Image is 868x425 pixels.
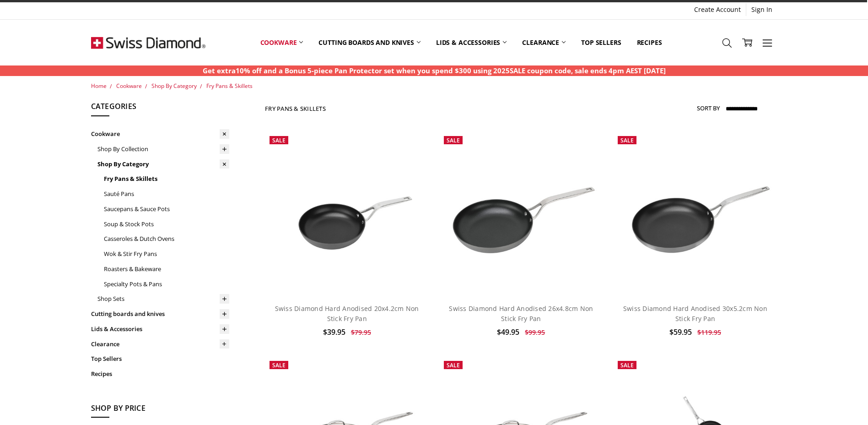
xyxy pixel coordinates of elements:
a: Fry Pans & Skillets [206,82,253,90]
span: $99.95 [525,328,545,337]
a: Shop By Collection [97,142,229,157]
a: Create Account [689,3,746,16]
a: Shop By Category [97,157,229,172]
a: Swiss Diamond Hard Anodised 20x4.2cm Non Stick Fry Pan [275,304,419,323]
a: Swiss Diamond Hard Anodised 26x4.8cm Non Stick Fry Pan [449,304,593,323]
a: Casseroles & Dutch Ovens [104,231,229,246]
a: Sauté Pans [104,186,229,202]
a: Roasters & Bakeware [104,262,229,277]
span: Sale [620,136,634,144]
a: Cookware [253,22,311,63]
p: Get extra10% off and a Bonus 5-piece Pan Protector set when you spend $300 using 2025SALE coupon ... [203,65,666,76]
span: Sale [447,361,460,369]
a: Cutting boards and knives [311,22,428,63]
h5: Shop By Price [91,403,229,418]
a: Home [91,82,107,90]
img: Swiss Diamond Hard Anodised 20x4.2cm Non Stick Fry Pan [265,159,429,268]
a: Cookware [116,82,142,90]
a: Shop By Category [151,82,197,90]
img: Swiss Diamond Hard Anodised 26x4.8cm Non Stick Fry Pan [439,159,603,268]
h5: Categories [91,101,229,116]
a: Specialty Pots & Pans [104,277,229,292]
span: $59.95 [669,327,692,337]
a: Wok & Stir Fry Pans [104,246,229,262]
a: Saucepans & Sauce Pots [104,202,229,217]
span: Sale [272,361,286,369]
span: $79.95 [351,328,371,337]
span: Sale [272,136,286,144]
a: Swiss Diamond Hard Anodised 30x5.2cm Non Stick Fry Pan [613,131,777,295]
a: Fry Pans & Skillets [104,171,229,186]
h1: Fry Pans & Skillets [265,105,326,112]
a: Clearance [91,337,229,352]
a: Lids & Accessories [428,22,514,63]
a: Cutting boards and knives [91,306,229,321]
a: Top Sellers [573,22,629,63]
a: Lids & Accessories [91,321,229,337]
span: $119.95 [697,328,721,337]
a: Sign In [746,3,777,16]
a: Cookware [91,126,229,142]
span: Sale [620,361,634,369]
a: Shop Sets [97,291,229,306]
a: Swiss Diamond Hard Anodised 30x5.2cm Non Stick Fry Pan [623,304,767,323]
img: Swiss Diamond Hard Anodised 30x5.2cm Non Stick Fry Pan [613,159,777,268]
a: Swiss Diamond Hard Anodised 20x4.2cm Non Stick Fry Pan [265,131,429,295]
a: Recipes [91,366,229,381]
span: $49.95 [497,327,519,337]
img: Free Shipping On Every Order [91,20,205,65]
a: Top Sellers [91,351,229,366]
a: Recipes [629,22,670,63]
a: Swiss Diamond Hard Anodised 26x4.8cm Non Stick Fry Pan [439,131,603,295]
span: Sale [447,136,460,144]
label: Sort By [697,101,720,115]
a: Clearance [514,22,573,63]
span: $39.95 [323,327,345,337]
a: Soup & Stock Pots [104,217,229,232]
